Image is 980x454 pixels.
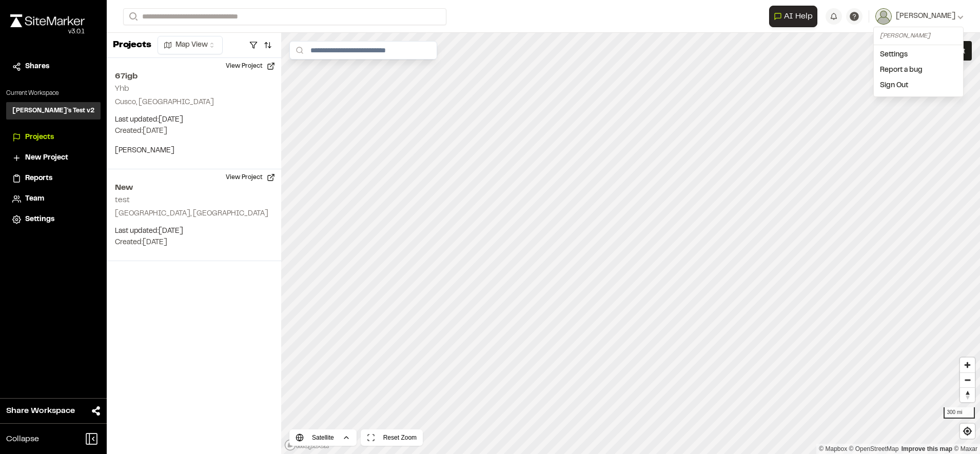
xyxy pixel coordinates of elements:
[874,78,963,93] a: Sign Out
[115,182,273,194] h2: New
[944,407,975,419] div: 300 mi
[960,372,975,387] button: Zoom out
[115,85,129,92] h2: Yhb
[12,61,94,72] a: Shares
[874,47,963,63] a: Settings
[123,8,142,25] button: Search
[220,58,281,74] button: View Project
[115,114,273,126] p: Last updated: [DATE]
[819,445,847,452] a: Mapbox
[12,214,94,225] a: Settings
[25,193,44,205] span: Team
[960,424,975,439] button: Find my location
[12,152,94,164] a: New Project
[12,106,94,115] h3: [PERSON_NAME]'s Test v2
[115,126,273,137] p: Created: [DATE]
[960,373,975,387] span: Zoom out
[12,193,94,205] a: Team
[960,358,975,372] button: Zoom in
[896,11,955,22] span: [PERSON_NAME]
[25,214,54,225] span: Settings
[25,152,68,164] span: New Project
[880,31,957,41] div: [PERSON_NAME]
[12,173,94,184] a: Reports
[115,70,273,83] h2: 67igb
[115,237,273,248] p: Created: [DATE]
[875,8,964,25] button: [PERSON_NAME]
[901,445,952,452] a: Map feedback
[115,145,273,156] p: [PERSON_NAME]
[281,33,980,454] canvas: Map
[875,8,892,25] img: User
[115,226,273,237] p: Last updated: [DATE]
[361,429,423,446] button: Reset Zoom
[784,10,813,23] span: AI Help
[220,169,281,186] button: View Project
[12,132,94,143] a: Projects
[769,6,817,27] button: Open AI Assistant
[284,439,329,451] a: Mapbox logo
[849,445,899,452] a: OpenStreetMap
[10,27,85,36] div: Oh geez...please don't...
[289,429,357,446] button: Satellite
[115,196,130,204] h2: test
[6,89,101,98] p: Current Workspace
[6,405,75,417] span: Share Workspace
[115,97,273,108] p: Cusco, [GEOGRAPHIC_DATA]
[769,6,821,27] div: Open AI Assistant
[25,61,49,72] span: Shares
[25,132,54,143] span: Projects
[954,445,977,452] a: Maxar
[10,14,85,27] img: rebrand.png
[960,387,975,402] button: Reset bearing to north
[115,208,273,220] p: [GEOGRAPHIC_DATA], [GEOGRAPHIC_DATA]
[6,433,39,445] span: Collapse
[874,63,963,78] div: Report a bug
[25,173,52,184] span: Reports
[113,38,151,52] p: Projects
